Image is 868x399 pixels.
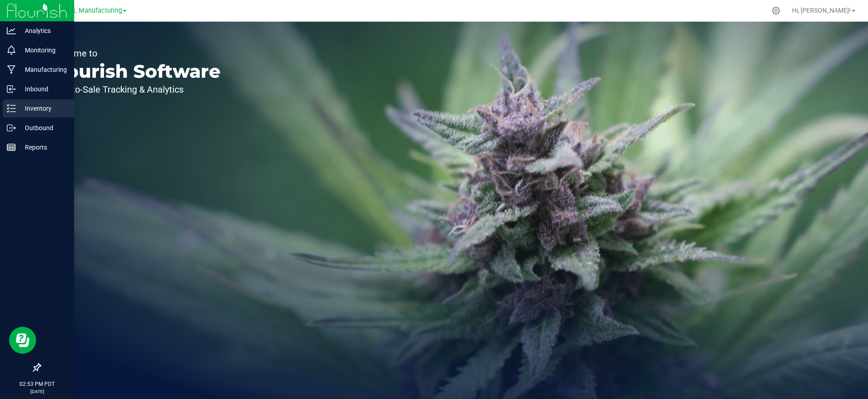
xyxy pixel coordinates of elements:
inline-svg: Monitoring [7,46,16,55]
p: 02:53 PM PDT [4,380,70,388]
span: LEVEL Manufacturing [58,7,122,14]
span: Hi, [PERSON_NAME]! [792,7,851,14]
p: Reports [16,142,70,153]
p: Welcome to [49,49,221,58]
p: Seed-to-Sale Tracking & Analytics [49,85,221,94]
p: [DATE] [4,388,70,395]
inline-svg: Manufacturing [7,65,16,74]
div: Manage settings [770,6,782,15]
iframe: Resource center [9,327,36,354]
p: Inbound [16,84,70,94]
p: Monitoring [16,45,70,56]
p: Analytics [16,25,70,36]
inline-svg: Inbound [7,84,16,94]
p: Flourish Software [49,62,221,80]
p: Manufacturing [16,64,70,75]
p: Inventory [16,103,70,114]
inline-svg: Inventory [7,104,16,113]
inline-svg: Analytics [7,26,16,35]
inline-svg: Outbound [7,123,16,132]
p: Outbound [16,122,70,133]
inline-svg: Reports [7,143,16,152]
